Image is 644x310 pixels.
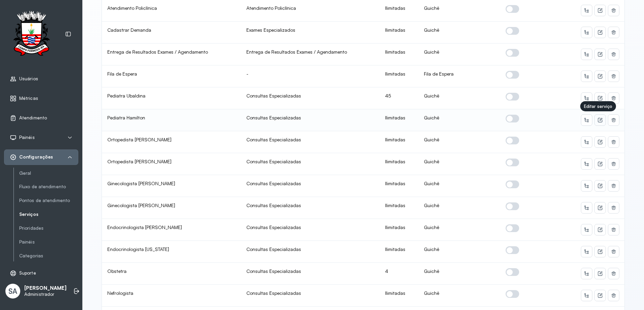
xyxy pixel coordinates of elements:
[19,224,78,232] a: Prioridades
[102,219,241,241] td: Endocrinologista [PERSON_NAME]
[102,241,241,263] td: Endocrinologista [US_STATE]
[380,22,419,44] td: Ilimitadas
[19,239,78,245] a: Painéis
[102,87,241,109] td: Pediatra Ubaldina
[19,253,78,259] a: Categorias
[246,5,375,11] div: Atendimento Policlínica
[246,159,375,165] div: Consultas Especializadas
[419,153,500,175] td: Guichê
[19,238,78,246] a: Painéis
[419,175,500,197] td: Guichê
[102,65,241,87] td: Fila de Espera
[10,115,73,121] a: Atendimento
[380,219,419,241] td: Ilimitadas
[19,252,78,260] a: Categorias
[380,87,419,109] td: 45
[246,180,375,187] div: Consultas Especializadas
[380,153,419,175] td: Ilimitadas
[102,109,241,131] td: Pediatra Hamilton
[246,246,375,252] div: Consultas Especializadas
[102,22,241,44] td: Cadastrar Demanda
[102,263,241,285] td: Obstetra
[246,115,375,121] div: Consultas Especializadas
[19,135,35,140] span: Painéis
[380,263,419,285] td: 4
[10,76,73,82] a: Usuários
[19,225,78,231] a: Prioridades
[19,76,38,82] span: Usuários
[19,210,78,219] a: Serviços
[19,182,78,191] a: Fluxo de atendimento
[19,154,53,160] span: Configurações
[419,197,500,219] td: Guichê
[24,291,66,297] p: Administrador
[380,241,419,263] td: Ilimitadas
[419,219,500,241] td: Guichê
[246,93,375,99] div: Consultas Especializadas
[380,131,419,153] td: Ilimitadas
[19,170,78,176] a: Geral
[246,224,375,230] div: Consultas Especializadas
[19,115,47,121] span: Atendimento
[419,241,500,263] td: Guichê
[246,71,375,77] div: -
[380,197,419,219] td: Ilimitadas
[19,270,36,276] span: Suporte
[19,198,78,203] a: Pontos de atendimento
[246,49,375,55] div: Entrega de Resultados Exames / Agendamento
[419,285,500,307] td: Guichê
[380,109,419,131] td: Ilimitadas
[246,27,375,33] div: Exames Especializados
[24,285,66,291] p: [PERSON_NAME]
[419,263,500,285] td: Guichê
[102,285,241,307] td: Nefrologista
[102,153,241,175] td: Ortopedista [PERSON_NAME]
[102,197,241,219] td: Ginecologista [PERSON_NAME]
[246,137,375,143] div: Consultas Especializadas
[419,22,500,44] td: Guichê
[19,212,78,217] a: Serviços
[419,87,500,109] td: Guichê
[380,285,419,307] td: Ilimitadas
[419,131,500,153] td: Guichê
[246,268,375,274] div: Consultas Especializadas
[380,44,419,65] td: Ilimitadas
[380,175,419,197] td: Ilimitadas
[10,95,73,102] a: Métricas
[102,131,241,153] td: Ortopedista [PERSON_NAME]
[246,202,375,208] div: Consultas Especializadas
[19,196,78,205] a: Pontos de atendimento
[102,44,241,65] td: Entrega de Resultados Exames / Agendamento
[380,65,419,87] td: Ilimitadas
[19,184,78,190] a: Fluxo de atendimento
[19,169,78,177] a: Geral
[7,11,56,58] img: Logotipo do estabelecimento
[19,95,38,101] span: Métricas
[419,65,500,87] td: Fila de Espera
[419,109,500,131] td: Guichê
[102,175,241,197] td: Ginecologista [PERSON_NAME]
[419,44,500,65] td: Guichê
[246,290,375,296] div: Consultas Especializadas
